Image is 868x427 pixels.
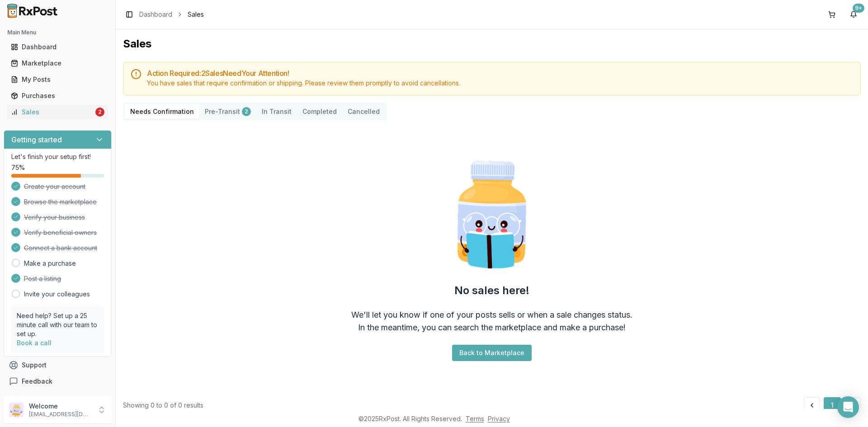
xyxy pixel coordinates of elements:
a: Privacy [488,415,510,422]
div: We'll let you know if one of your posts sells or when a sale changes status. [351,309,632,321]
div: Purchases [11,91,104,100]
a: Terms [466,415,484,422]
button: Dashboard [4,40,112,54]
button: 9+ [846,7,861,22]
img: Smart Pill Bottle [434,157,550,272]
button: In Transit [256,104,297,119]
img: User avatar [9,403,24,417]
a: Invite your colleagues [24,290,90,299]
a: Purchases [7,88,108,104]
span: Post a listing [24,274,61,283]
button: My Posts [4,72,112,87]
button: Purchases [4,89,112,103]
div: Marketplace [11,59,104,68]
button: Back to Marketplace [452,345,532,361]
a: Book a call [17,339,52,347]
button: 1 [824,397,841,413]
a: Marketplace [7,55,108,71]
span: Sales [188,10,204,19]
p: Let's finish your setup first! [11,152,104,161]
a: My Posts [7,71,108,88]
p: Need help? Set up a 25 minute call with our team to set up. [17,311,99,338]
div: Sales [11,108,94,117]
h1: Sales [123,37,861,51]
span: Verify your business [24,213,85,222]
div: In the meantime, you can search the marketplace and make a purchase! [358,321,626,334]
button: Sales2 [4,105,112,119]
p: Welcome [29,402,92,411]
div: Open Intercom Messenger [837,396,859,418]
h2: Main Menu [7,29,108,36]
button: Needs Confirmation [125,104,199,119]
p: [EMAIL_ADDRESS][DOMAIN_NAME] [29,411,92,418]
div: You have sales that require confirmation or shipping. Please review them promptly to avoid cancel... [147,79,853,88]
span: Create your account [24,182,85,191]
img: RxPost Logo [4,4,61,18]
a: Sales2 [7,104,108,120]
a: Dashboard [7,39,108,55]
h2: No sales here! [454,283,529,298]
button: Cancelled [342,104,385,119]
span: Feedback [22,377,52,386]
span: 75 % [11,163,25,172]
div: 2 [242,107,251,116]
button: Pre-Transit [199,104,256,119]
span: Browse the marketplace [24,197,97,206]
button: Completed [297,104,342,119]
div: 9+ [853,4,864,13]
button: Marketplace [4,56,112,70]
span: Connect a bank account [24,244,97,253]
button: Support [4,357,112,373]
div: Showing 0 to 0 of 0 results [123,401,203,410]
div: My Posts [11,75,104,84]
h3: Getting started [11,134,62,145]
div: 2 [95,108,104,117]
h5: Action Required: 2 Sale s Need Your Attention! [147,70,853,77]
a: Dashboard [139,10,172,19]
a: Make a purchase [24,259,76,268]
span: Verify beneficial owners [24,228,97,237]
nav: breadcrumb [139,10,204,19]
div: Dashboard [11,42,104,52]
button: Feedback [4,373,112,389]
